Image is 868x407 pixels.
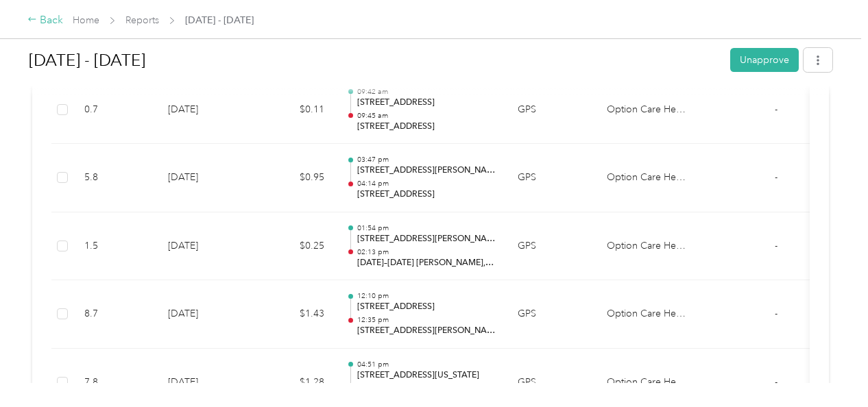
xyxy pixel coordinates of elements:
div: Back [27,12,63,29]
td: $0.95 [253,144,335,212]
td: [DATE] [157,144,253,212]
p: 01:54 pm [357,223,496,233]
p: [STREET_ADDRESS] [357,121,496,133]
td: Option Care Health [596,280,699,349]
p: [STREET_ADDRESS] [357,188,496,201]
p: [STREET_ADDRESS][PERSON_NAME] [357,325,496,337]
td: Option Care Health [596,212,699,281]
span: - [775,240,777,251]
td: GPS [507,144,596,212]
p: 12:10 pm [357,291,496,301]
td: $0.11 [253,76,335,145]
span: - [775,376,777,388]
td: GPS [507,212,596,281]
td: 5.8 [73,144,157,212]
p: 02:13 pm [357,247,496,257]
td: [DATE] [157,212,253,281]
p: [STREET_ADDRESS] [357,97,496,109]
p: 03:47 pm [357,155,496,164]
p: [STREET_ADDRESS] [357,301,496,313]
p: 09:45 am [357,111,496,121]
p: 12:35 pm [357,315,496,325]
span: - [775,308,777,319]
p: [STREET_ADDRESS][PERSON_NAME] [357,164,496,177]
p: 04:51 pm [357,360,496,369]
td: [DATE] [157,76,253,145]
span: - [775,103,777,115]
button: Unapprove [730,48,799,72]
h1: Sep 1 - 30, 2025 [29,44,721,77]
td: 1.5 [73,212,157,281]
td: 8.7 [73,280,157,349]
iframe: Everlance-gr Chat Button Frame [791,330,868,407]
p: [DATE]–[DATE] [PERSON_NAME], [PERSON_NAME], [GEOGRAPHIC_DATA], [GEOGRAPHIC_DATA] [357,257,496,269]
p: [STREET_ADDRESS][PERSON_NAME] [357,233,496,245]
td: GPS [507,76,596,145]
span: [DATE] - [DATE] [185,13,254,27]
span: - [775,171,777,183]
td: GPS [507,280,596,349]
td: 0.7 [73,76,157,145]
p: 04:14 pm [357,179,496,188]
td: Option Care Health [596,76,699,145]
td: $0.25 [253,212,335,281]
td: [DATE] [157,280,253,349]
td: Option Care Health [596,144,699,212]
p: [STREET_ADDRESS][US_STATE] [357,369,496,382]
a: Reports [125,14,159,26]
a: Home [73,14,99,26]
td: $1.43 [253,280,335,349]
